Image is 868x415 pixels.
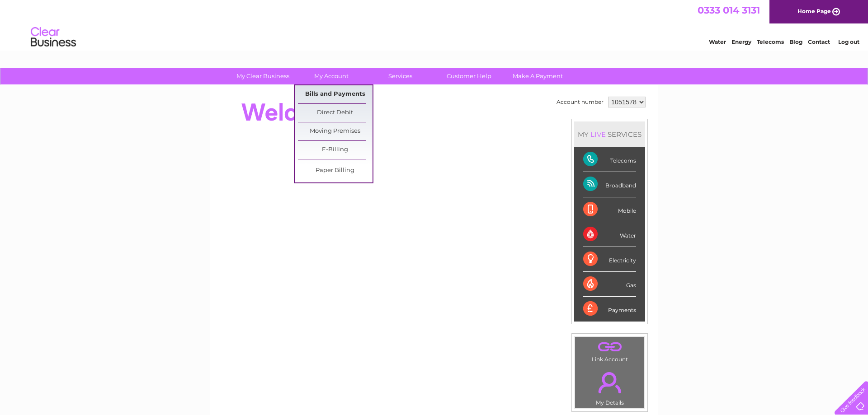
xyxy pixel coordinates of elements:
[577,367,642,398] a: .
[583,272,636,297] div: Gas
[294,68,369,84] a: My Account
[589,130,608,139] div: LIVE
[583,247,636,272] div: Electricity
[709,38,726,45] a: Water
[731,38,751,45] a: Energy
[30,23,76,51] img: logo.png
[298,104,373,122] a: Direct Debit
[583,297,636,321] div: Payments
[575,336,645,365] td: Link Account
[298,122,373,140] a: Moving Premises
[757,38,784,45] a: Telecoms
[577,339,642,355] a: .
[298,85,373,103] a: Bills and Payments
[574,121,645,147] div: MY SERVICES
[789,38,802,45] a: Blog
[583,147,636,172] div: Telecoms
[298,162,373,180] a: Paper Billing
[698,5,760,16] a: 0333 014 3131
[583,197,636,222] div: Mobile
[363,68,438,84] a: Services
[583,222,636,247] div: Water
[575,364,645,409] td: My Details
[838,38,859,45] a: Log out
[500,68,575,84] a: Make A Payment
[298,141,373,159] a: E-Billing
[808,38,830,45] a: Contact
[226,68,300,84] a: My Clear Business
[221,5,648,44] div: Clear Business is a trading name of Verastar Limited (registered in [GEOGRAPHIC_DATA] No. 3667643...
[432,68,506,84] a: Customer Help
[554,94,606,110] td: Account number
[583,172,636,197] div: Broadband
